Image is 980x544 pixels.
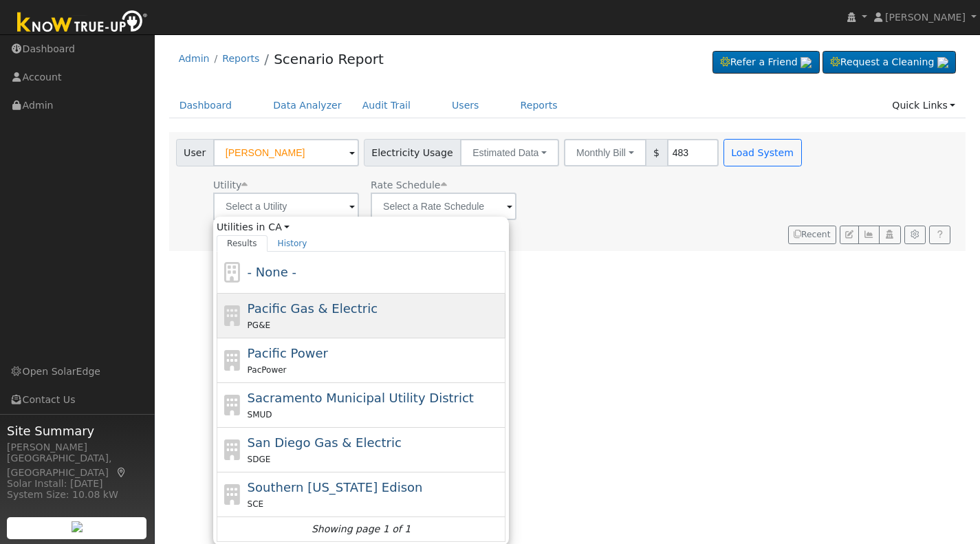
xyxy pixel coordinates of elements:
[248,435,402,450] span: San Diego Gas & Electric
[879,226,900,245] button: Login As
[10,8,155,39] img: Know True-Up
[352,93,421,118] a: Audit Trail
[7,451,147,480] div: [GEOGRAPHIC_DATA], [GEOGRAPHIC_DATA]
[248,391,474,405] span: Sacramento Municipal Utility District
[248,455,271,464] span: SDGE
[169,93,243,118] a: Dashboard
[268,220,290,235] a: CA
[646,139,668,166] span: $
[248,301,378,316] span: Pacific Gas & Electric
[217,220,505,235] span: Utilities in
[442,93,490,118] a: Users
[882,93,966,118] a: Quick Links
[312,522,411,536] i: Showing page 1 of 1
[723,139,802,166] button: Load System
[858,226,880,245] button: Multi-Series Graph
[823,51,956,74] a: Request a Cleaning
[176,139,214,166] span: User
[7,422,147,440] span: Site Summary
[904,226,926,245] button: Settings
[179,53,210,64] a: Admin
[371,193,516,220] input: Select a Rate Schedule
[213,193,359,220] input: Select a Utility
[510,93,568,118] a: Reports
[929,226,950,245] a: Help Link
[72,521,83,532] img: retrieve
[248,365,287,375] span: PacPower
[788,226,836,245] button: Recent
[712,51,820,74] a: Refer a Friend
[222,53,259,64] a: Reports
[274,51,384,67] a: Scenario Report
[885,12,966,23] span: [PERSON_NAME]
[364,139,461,166] span: Electricity Usage
[248,499,264,509] span: SCE
[268,235,318,252] a: History
[840,226,859,245] button: Edit User
[217,235,268,252] a: Results
[248,346,328,360] span: Pacific Power
[937,57,948,68] img: retrieve
[7,440,147,455] div: [PERSON_NAME]
[371,179,446,191] span: Alias: None
[248,410,272,420] span: SMUD
[248,480,423,494] span: Southern [US_STATE] Edison
[248,265,296,279] span: - None -
[7,488,147,502] div: System Size: 10.08 kW
[263,93,352,118] a: Data Analyzer
[460,139,559,166] button: Estimated Data
[801,57,812,68] img: retrieve
[116,467,128,478] a: Map
[213,178,359,193] div: Utility
[564,139,646,166] button: Monthly Bill
[248,320,270,330] span: PG&E
[7,477,147,491] div: Solar Install: [DATE]
[213,139,359,166] input: Select a User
